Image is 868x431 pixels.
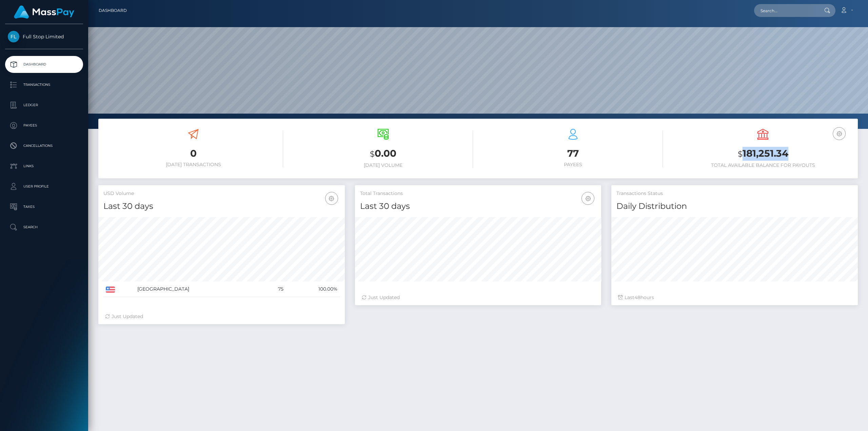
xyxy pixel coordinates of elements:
[8,100,80,110] p: Ledger
[103,147,283,160] h3: 0
[103,190,340,197] h5: USD Volume
[8,141,80,151] p: Cancellations
[673,147,853,161] h3: 181,251.34
[106,287,115,293] img: US.png
[360,200,596,212] h4: Last 30 days
[5,117,83,134] a: Payees
[360,190,596,197] h5: Total Transactions
[5,34,83,40] span: Full Stop Limited
[263,281,286,297] td: 75
[634,294,640,300] span: 48
[8,120,80,131] p: Payees
[370,149,375,159] small: $
[5,97,83,114] a: Ledger
[135,281,263,297] td: [GEOGRAPHIC_DATA]
[483,147,663,160] h3: 77
[5,76,83,93] a: Transactions
[5,137,83,154] a: Cancellations
[293,162,473,168] h6: [DATE] Volume
[293,147,473,161] h3: 0.00
[483,162,663,168] h6: Payees
[5,56,83,73] a: Dashboard
[618,294,851,301] div: Last hours
[616,200,853,212] h4: Daily Distribution
[103,200,340,212] h4: Last 30 days
[286,281,339,297] td: 100.00%
[105,313,338,320] div: Just Updated
[14,5,74,19] img: MassPay Logo
[673,162,853,168] h6: Total Available Balance for Payouts
[754,4,818,17] input: Search...
[8,80,80,90] p: Transactions
[8,59,80,70] p: Dashboard
[5,198,83,215] a: Taxes
[738,149,743,159] small: $
[8,161,80,171] p: Links
[5,219,83,236] a: Search
[8,202,80,212] p: Taxes
[5,178,83,195] a: User Profile
[103,162,283,168] h6: [DATE] Transactions
[8,31,19,42] img: Full Stop Limited
[8,181,80,192] p: User Profile
[99,3,127,18] a: Dashboard
[616,190,853,197] h5: Transactions Status
[5,158,83,175] a: Links
[362,294,595,301] div: Just Updated
[8,222,80,232] p: Search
